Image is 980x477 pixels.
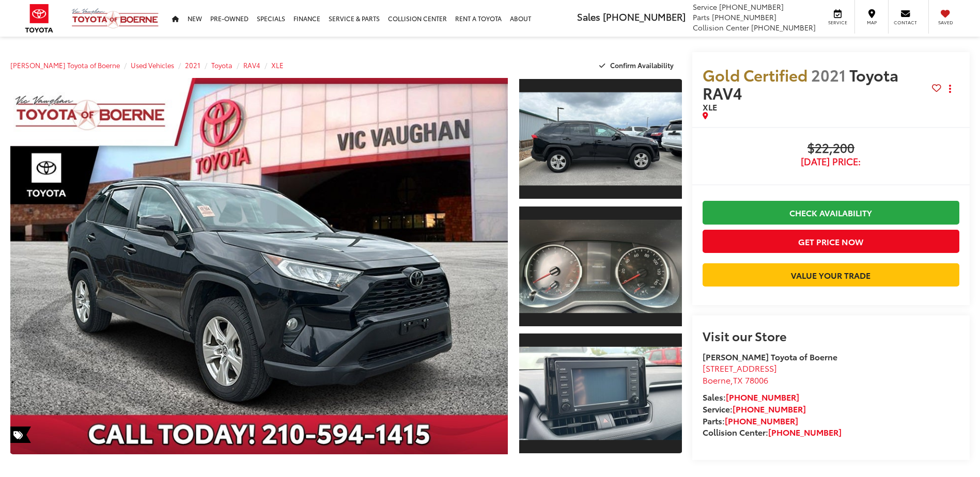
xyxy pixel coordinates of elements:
[726,391,799,403] a: [PHONE_NUMBER]
[703,101,717,113] span: XLE
[518,347,683,440] img: 2021 Toyota RAV4 XLE
[518,92,683,186] img: 2021 Toyota RAV4 XLE
[71,8,159,29] img: Vic Vaughan Toyota of Boerne
[826,19,849,26] span: Service
[703,329,959,342] h2: Visit our Store
[519,205,681,327] a: Expand Photo 2
[518,219,683,313] img: 2021 Toyota RAV4 XLE
[768,426,842,438] a: [PHONE_NUMBER]
[745,374,768,386] span: 78006
[519,332,681,454] a: Expand Photo 3
[703,263,959,287] a: Value Your Trade
[243,60,260,70] a: RAV4
[703,415,798,426] strong: Parts:
[703,403,806,415] strong: Service:
[131,60,174,70] a: Used Vehicles
[519,78,681,200] a: Expand Photo 1
[703,426,842,438] strong: Collision Center:
[703,63,807,86] span: Gold Certified
[934,19,957,26] span: Saved
[703,391,799,403] strong: Sales:
[751,22,816,33] span: [PHONE_NUMBER]
[211,60,232,70] a: Toyota
[703,141,959,156] span: $22,200
[719,2,784,12] span: [PHONE_NUMBER]
[703,351,837,362] strong: [PERSON_NAME] Toyota of Boerne
[949,85,951,93] span: dropdown dots
[703,156,959,167] span: [DATE] Price:
[693,2,717,12] span: Service
[941,80,959,98] button: Actions
[703,362,777,374] span: [STREET_ADDRESS]
[693,12,710,22] span: Parts
[703,201,959,224] a: Check Availability
[10,60,120,70] a: [PERSON_NAME] Toyota of Boerne
[603,10,686,23] span: [PHONE_NUMBER]
[703,230,959,253] button: Get Price Now
[577,10,600,23] span: Sales
[733,403,806,415] a: [PHONE_NUMBER]
[703,63,898,104] span: Toyota RAV4
[703,374,730,386] span: Boerne
[610,60,674,70] span: Confirm Availability
[703,374,768,386] span: ,
[5,76,513,456] img: 2021 Toyota RAV4 XLE
[894,19,917,26] span: Contact
[733,374,743,386] span: TX
[712,12,776,22] span: [PHONE_NUMBER]
[860,19,883,26] span: Map
[10,426,31,443] span: Special
[185,60,200,70] a: 2021
[10,78,508,454] a: Expand Photo 0
[693,22,749,33] span: Collision Center
[271,60,284,70] a: XLE
[811,63,846,86] span: 2021
[594,56,682,74] button: Confirm Availability
[725,415,798,426] a: [PHONE_NUMBER]
[703,362,777,386] a: [STREET_ADDRESS] Boerne,TX 78006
